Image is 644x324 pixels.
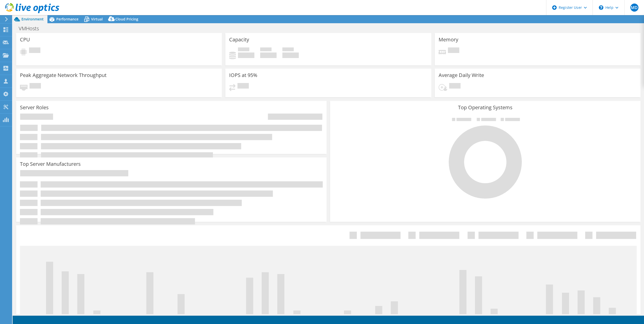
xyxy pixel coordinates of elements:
[229,72,257,78] h3: IOPS at 95%
[20,161,81,167] h3: Top Server Manufacturers
[237,83,249,90] span: Pending
[56,17,78,21] span: Performance
[20,37,30,42] h3: CPU
[20,72,106,78] h3: Peak Aggregate Network Throughput
[282,52,299,58] h4: 0 GiB
[260,47,272,52] span: Free
[439,37,458,42] h3: Memory
[260,52,277,58] h4: 0 GiB
[91,17,103,21] span: Virtual
[21,17,44,21] span: Environment
[448,47,459,54] span: Pending
[229,37,249,42] h3: Capacity
[115,17,138,21] span: Cloud Pricing
[30,83,41,90] span: Pending
[29,47,40,54] span: Pending
[238,47,249,52] span: Used
[334,105,637,110] h3: Top Operating Systems
[282,47,294,52] span: Total
[20,105,49,110] h3: Server Roles
[16,26,47,31] h1: VMHosts
[238,52,254,58] h4: 0 GiB
[599,5,603,10] svg: \n
[449,83,461,90] span: Pending
[630,4,638,12] span: MD
[439,72,484,78] h3: Average Daily Write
